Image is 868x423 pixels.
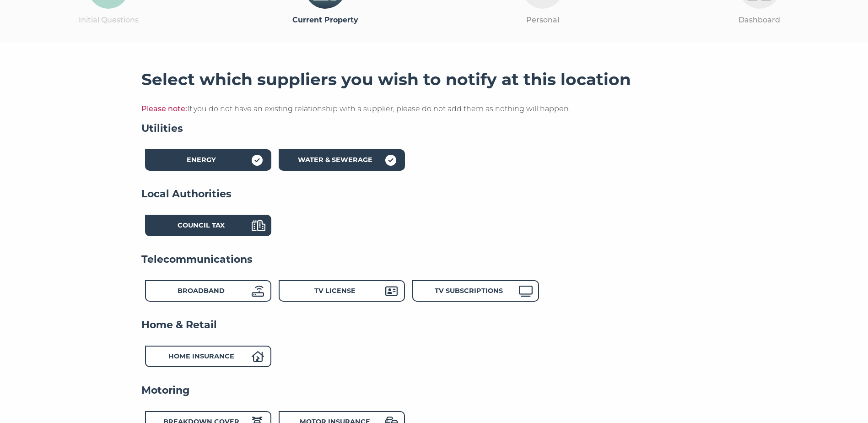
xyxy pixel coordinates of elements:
span: Please note: [141,104,187,113]
div: Council Tax [145,215,271,236]
h3: Select which suppliers you wish to notify at this location [141,70,727,90]
strong: TV License [314,287,356,295]
div: TV Subscriptions [412,280,539,302]
p: Dashboard [651,14,868,26]
div: TV License [279,280,405,302]
div: Energy [145,149,271,171]
p: If you do not have an existing relationship with a supplier, please do not add them as nothing wi... [141,103,727,115]
strong: Water & Sewerage [298,156,372,164]
h4: Motoring [141,384,727,397]
p: Current Property [217,14,434,26]
strong: Energy [187,156,216,164]
strong: Council Tax [178,221,225,229]
h4: Telecommunications [141,253,727,266]
h4: Local Authorities [141,187,727,201]
strong: TV Subscriptions [435,287,503,295]
div: Home Insurance [145,346,271,367]
div: Water & Sewerage [279,149,405,171]
strong: Broadband [178,287,225,295]
div: Broadband [145,280,271,302]
h4: Home & Retail [141,318,727,332]
strong: Home Insurance [168,352,234,360]
p: Personal [434,14,651,26]
h4: Utilities [141,122,727,136]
